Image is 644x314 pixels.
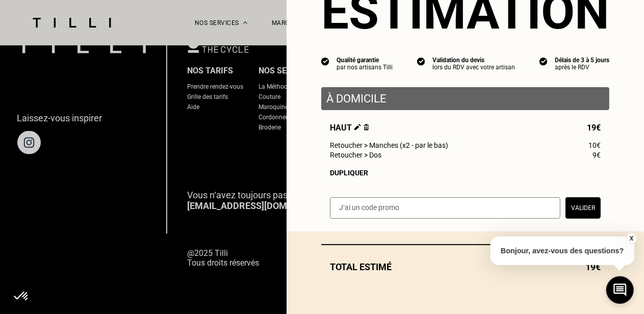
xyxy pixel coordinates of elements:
div: après le RDV [555,64,609,71]
div: lors du RDV avec votre artisan [432,64,515,71]
span: 19€ [587,123,601,133]
div: Validation du devis [432,57,515,64]
img: icon list info [321,57,329,66]
img: icon list info [417,57,425,66]
img: icon list info [539,57,548,66]
span: 9€ [593,151,601,159]
img: Supprimer [364,124,369,130]
div: Dupliquer [330,169,601,177]
input: J‘ai un code promo [330,197,560,219]
div: Qualité garantie [337,57,393,64]
p: À domicile [326,92,604,105]
button: X [626,233,636,244]
span: 10€ [588,141,601,149]
span: Retoucher > Manches (x2 - par le bas) [330,141,448,149]
img: Éditer [354,124,361,130]
p: Bonjour, avez-vous des questions? [491,237,634,265]
div: Délais de 3 à 5 jours [555,57,609,64]
div: Total estimé [321,261,609,272]
button: Valider [565,197,601,219]
span: Retoucher > Dos [330,151,381,159]
div: par nos artisans Tilli [337,64,393,71]
span: Haut [330,123,369,133]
